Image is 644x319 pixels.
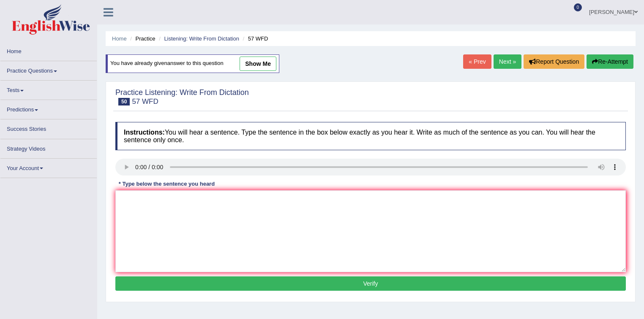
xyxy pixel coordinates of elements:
a: Strategy Videos [0,139,97,156]
li: Practice [128,35,155,43]
a: Your Account [0,159,97,175]
a: Listening: Write From Dictation [164,35,239,42]
a: show me [240,57,276,71]
a: Home [0,42,97,58]
a: Next » [494,54,521,69]
button: Verify [115,276,626,291]
span: 0 [574,3,582,11]
h2: Practice Listening: Write From Dictation [115,89,249,105]
button: Re-Attempt [587,54,633,69]
li: 57 WFD [241,35,268,43]
h4: You will hear a sentence. Type the sentence in the box below exactly as you hear it. Write as muc... [115,122,626,150]
a: Practice Questions [0,61,97,78]
b: Instructions: [124,129,165,136]
div: * Type below the sentence you heard [115,180,218,188]
a: Success Stories [0,119,97,136]
a: Home [112,35,127,42]
a: « Prev [463,54,491,69]
small: 57 WFD [132,97,158,105]
a: Tests [0,81,97,97]
button: Report Question [524,54,584,69]
a: Predictions [0,100,97,116]
div: You have already given answer to this question [106,54,279,73]
span: 50 [118,98,130,105]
